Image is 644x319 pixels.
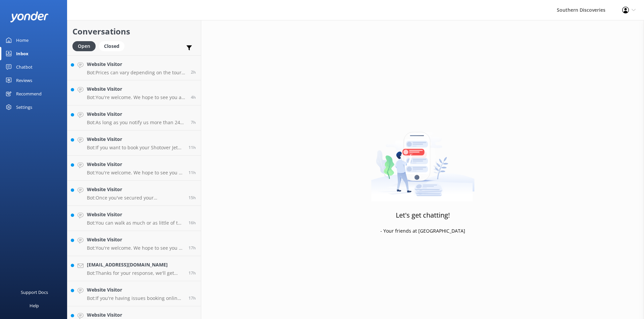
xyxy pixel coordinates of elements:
a: Closed [99,42,128,50]
div: Help [30,299,39,312]
div: Reviews [16,74,32,87]
a: Website VisitorBot:As long as you notify us more than 24 hours before departure, you can cancel y... [67,105,201,131]
a: Website VisitorBot:You're welcome. We hope to see you at Southern Discoveries soon!4h [67,80,201,105]
h2: Conversations [72,25,196,38]
h4: Website Visitor [87,311,183,319]
span: Oct 03 2025 03:09pm (UTC +13:00) Pacific/Auckland [189,245,196,251]
p: Bot: As long as you notify us more than 24 hours before departure, you can cancel your booking fo... [87,119,186,126]
span: Oct 04 2025 05:53am (UTC +13:00) Pacific/Auckland [191,69,196,75]
p: Bot: Prices can vary depending on the tour, season, and fare type. For the most up-to-date pricin... [87,70,186,76]
a: Website VisitorBot:You're welcome. We hope to see you at Southern Discoveries soon!11h [67,156,201,181]
div: Recommend [16,87,42,100]
div: Chatbot [16,60,33,74]
p: Bot: You can walk as much or as little of the track as you'd prefer since it isn't a loop track. ... [87,220,183,226]
span: Oct 03 2025 02:53pm (UTC +13:00) Pacific/Auckland [189,270,196,276]
a: Open [72,42,99,50]
div: Inbox [16,47,29,60]
a: Website VisitorBot:If you're having issues booking online or adding to your cart, you can contact... [67,281,201,306]
h4: Website Visitor [87,136,183,143]
a: Website VisitorBot:Prices can vary depending on the tour, season, and fare type. For the most up-... [67,55,201,80]
h4: Website Visitor [87,236,183,243]
img: artwork of a man stealing a conversation from at giant smartphone [371,118,475,202]
div: Home [16,33,29,47]
p: - Your friends at [GEOGRAPHIC_DATA] [380,227,465,235]
p: Bot: Thanks for your response, we'll get back to you as soon as we can during opening hours. [87,270,183,276]
a: Website VisitorBot:You're welcome. We hope to see you at Southern Discoveries soon!17h [67,231,201,256]
img: yonder-white-logo.png [10,11,49,22]
h4: Website Visitor [87,110,186,118]
span: Oct 03 2025 04:51pm (UTC +13:00) Pacific/Auckland [189,195,196,201]
a: [EMAIL_ADDRESS][DOMAIN_NAME]Bot:Thanks for your response, we'll get back to you as soon as we can... [67,256,201,281]
p: Bot: You're welcome. We hope to see you at Southern Discoveries soon! [87,170,183,176]
p: Bot: You're welcome. We hope to see you at Southern Discoveries soon! [87,94,186,100]
a: Website VisitorBot:Once you've secured your accommodation, let us know where you're staying, and ... [67,181,201,206]
p: Bot: Once you've secured your accommodation, let us know where you're staying, and we'll confirm ... [87,195,183,201]
div: Closed [99,41,124,51]
span: Oct 03 2025 04:14pm (UTC +13:00) Pacific/Auckland [189,220,196,226]
span: Oct 03 2025 08:28pm (UTC +13:00) Pacific/Auckland [189,170,196,175]
span: Oct 04 2025 03:46am (UTC +13:00) Pacific/Auckland [191,94,196,100]
div: Settings [16,100,32,114]
h3: Let's get chatting! [396,210,450,221]
h4: Website Visitor [87,85,186,93]
a: Website VisitorBot:You can walk as much or as little of the track as you'd prefer since it isn't ... [67,206,201,231]
span: Oct 03 2025 02:42pm (UTC +13:00) Pacific/Auckland [189,295,196,301]
p: Bot: If you're having issues booking online or adding to your cart, you can contact the Southern ... [87,295,183,301]
p: Bot: You're welcome. We hope to see you at Southern Discoveries soon! [87,245,183,251]
div: Open [72,41,96,51]
h4: Website Visitor [87,186,183,193]
span: Oct 03 2025 08:51pm (UTC +13:00) Pacific/Auckland [189,145,196,150]
h4: Website Visitor [87,286,183,294]
p: Bot: If you want to book your Shotover Jet on an alternative day, please contact our reservations... [87,145,183,151]
a: Website VisitorBot:If you want to book your Shotover Jet on an alternative day, please contact ou... [67,131,201,156]
div: Support Docs [21,286,48,299]
h4: Website Visitor [87,61,186,68]
span: Oct 04 2025 12:49am (UTC +13:00) Pacific/Auckland [191,119,196,125]
h4: Website Visitor [87,211,183,218]
h4: Website Visitor [87,161,183,168]
h4: [EMAIL_ADDRESS][DOMAIN_NAME] [87,261,183,268]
